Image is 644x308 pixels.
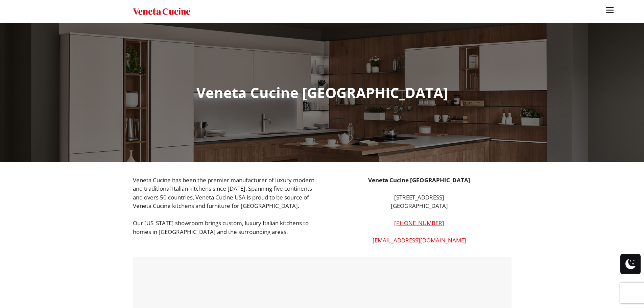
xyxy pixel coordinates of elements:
p: Our [US_STATE] showroom brings custom, luxury Italian kitchens to homes in [GEOGRAPHIC_DATA] and ... [133,219,317,236]
p: [STREET_ADDRESS] [GEOGRAPHIC_DATA] [327,193,511,210]
a: [PHONE_NUMBER] [394,219,444,227]
img: Veneta Cucine USA [133,7,190,17]
a: [EMAIL_ADDRESS][DOMAIN_NAME] [373,236,466,244]
img: burger-menu-svgrepo-com-30x30.jpg [605,5,615,15]
p: Veneta Cucine has been the premier manufacturer of luxury modern and traditional Italian kitchens... [133,176,317,210]
strong: Veneta Cucine [GEOGRAPHIC_DATA] [368,176,470,184]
